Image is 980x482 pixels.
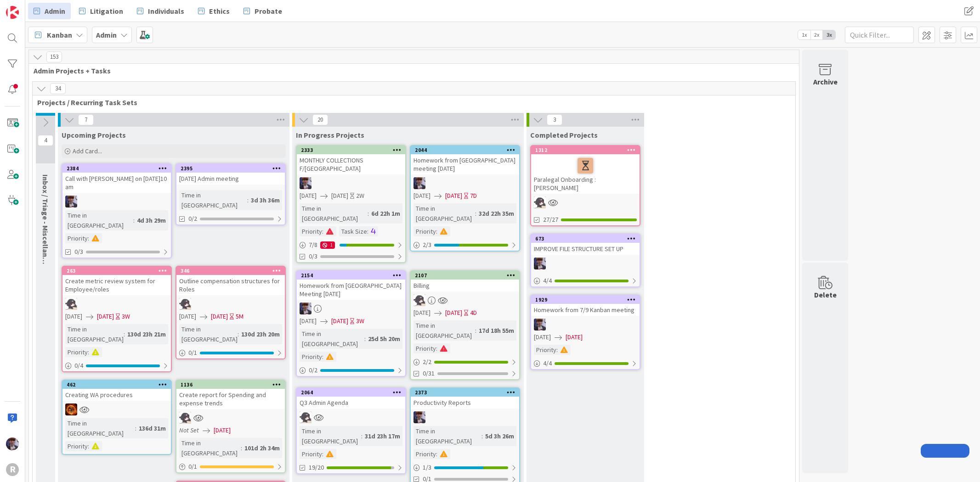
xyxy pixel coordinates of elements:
div: 6d 22h 1m [369,208,402,219]
span: 34 [50,83,66,94]
div: Time in [GEOGRAPHIC_DATA] [179,190,247,210]
div: Paralegal Onboarding : [PERSON_NAME] [531,154,640,194]
a: 346Outline compensation structures for RolesKN[DATE][DATE]5MTime in [GEOGRAPHIC_DATA]:130d 23h 20... [176,266,286,359]
div: 263 [67,268,171,274]
span: [DATE] [331,191,348,201]
div: 2395[DATE] Admin meeting [176,164,285,185]
img: ML [414,177,425,189]
span: 3x [823,30,835,39]
span: Completed Projects [530,130,598,140]
img: KN [534,196,546,208]
div: Task Size [339,226,367,236]
div: Priority [414,226,436,236]
div: 263 [62,267,171,275]
div: 32d 22h 35m [476,208,516,219]
span: 3 [547,114,562,125]
div: ML [411,411,519,423]
div: 2373 [415,389,519,396]
a: 2154Homework from [GEOGRAPHIC_DATA] Meeting [DATE]ML[DATE][DATE]3WTime in [GEOGRAPHIC_DATA]:25d 5... [296,270,406,377]
div: 0/4 [62,360,171,371]
div: Archive [813,76,838,87]
div: Time in [GEOGRAPHIC_DATA] [300,426,361,446]
div: Time in [GEOGRAPHIC_DATA] [65,324,124,344]
div: ML [411,177,519,189]
div: 31d 23h 17m [363,431,402,441]
span: : [88,233,89,243]
a: Ethics [193,3,235,19]
div: 673IMPROVE FILE STRUCTURE SET UP [531,235,640,255]
div: Time in [GEOGRAPHIC_DATA] [65,210,133,230]
div: Priority [414,343,436,353]
div: 2044Homework from [GEOGRAPHIC_DATA] meeting [DATE] [411,146,519,174]
img: TR [65,404,77,415]
div: 2384 [67,165,171,172]
div: TR [62,404,171,415]
span: 20 [312,114,328,125]
div: 2064 [301,389,405,396]
img: ML [300,303,312,314]
div: 0/1 [176,347,285,359]
span: Projects / Recurring Task Sets [37,98,784,107]
div: 2333MONTHLY COLLECTIONS F/[GEOGRAPHIC_DATA] [297,146,405,174]
div: 2044 [411,146,519,154]
a: 2107BillingKN[DATE][DATE]4DTime in [GEOGRAPHIC_DATA]:17d 18h 55mPriority:2/20/31 [410,270,520,380]
div: ML [62,196,171,207]
div: Delete [814,289,837,300]
div: 5d 3h 26m [483,431,516,441]
span: [DATE] [214,426,231,435]
div: 1929 [535,297,640,303]
div: Priority [534,345,556,355]
div: Creating WA procedures [62,389,171,401]
span: : [88,441,89,451]
div: 2044 [415,147,519,153]
a: Individuals [131,3,190,19]
div: Priority [65,233,88,243]
div: 2W [356,191,364,201]
span: 0 / 4 [74,361,83,370]
span: [DATE] [445,308,462,318]
div: 462Creating WA procedures [62,381,171,401]
div: Homework from 7/9 Kanban meeting [531,304,640,316]
div: 2/2 [411,356,519,368]
div: 2154Homework from [GEOGRAPHIC_DATA] Meeting [DATE] [297,271,405,300]
span: Inbox / Triage - Miscellaneous [41,174,50,274]
div: Priority [65,347,88,357]
img: ML [534,258,546,269]
a: 2333MONTHLY COLLECTIONS F/[GEOGRAPHIC_DATA]ML[DATE][DATE]2WTime in [GEOGRAPHIC_DATA]:6d 22h 1mPri... [296,145,406,263]
span: [DATE] [97,312,114,321]
span: [DATE] [300,191,317,201]
div: KN [176,298,285,310]
a: 1929Homework from 7/9 Kanban meetingML[DATE][DATE]Priority:4/4 [530,295,640,370]
span: : [241,443,242,453]
div: 346 [181,268,285,274]
div: Productivity Reports [411,397,519,409]
div: Priority [414,449,436,459]
span: 2x [810,30,823,39]
span: : [436,226,437,236]
span: : [482,431,483,441]
div: 4/4 [531,358,640,369]
img: ML [65,196,77,207]
div: KN [531,196,640,208]
span: 2 / 3 [423,240,431,250]
div: 2384Call with [PERSON_NAME] on [DATE]10 am [62,164,171,193]
span: 0 / 1 [188,348,197,358]
div: 673 [535,235,640,242]
a: 1312Paralegal Onboarding : [PERSON_NAME]KN27/27 [530,145,640,226]
div: 1929 [531,296,640,304]
div: 346Outline compensation structures for Roles [176,267,285,295]
div: 1312 [535,147,640,153]
a: 2064Q3 Admin AgendaKNTime in [GEOGRAPHIC_DATA]:31d 23h 17mPriority:19/20 [296,387,406,474]
div: 2333 [297,146,405,154]
div: 2107 [411,271,519,280]
span: [DATE] [414,308,431,318]
a: 462Creating WA proceduresTRTime in [GEOGRAPHIC_DATA]:136d 31mPriority: [62,380,172,455]
div: 1136Create report for Spending and expense trends [176,381,285,409]
div: 263Create metric review system for Employee/roles [62,267,171,295]
div: 2154 [297,271,405,280]
span: : [361,431,363,441]
a: 2384Call with [PERSON_NAME] on [DATE]10 amMLTime in [GEOGRAPHIC_DATA]:4d 3h 29mPriority:0/3 [62,163,172,258]
span: : [364,334,366,344]
span: Add Card... [73,147,102,155]
div: 2/3 [411,239,519,251]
